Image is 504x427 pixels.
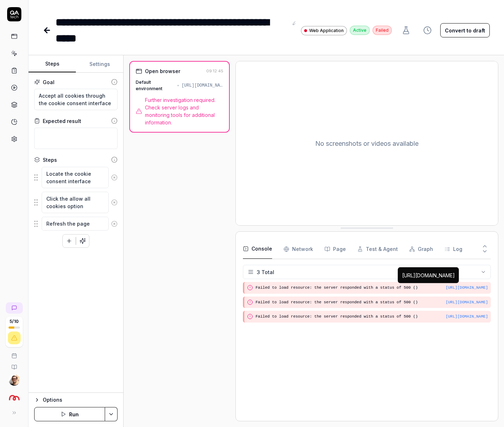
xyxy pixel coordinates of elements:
[206,68,223,73] time: 09:12:45
[34,216,118,231] div: Suggestions
[34,407,105,421] button: Run
[3,359,25,370] a: Documentation
[43,117,81,125] div: Expected result
[256,285,488,291] pre: Failed to load resource: the server responded with a status of 500 ()
[256,314,488,320] pre: Failed to load resource: the server responded with a status of 500 ()
[109,170,120,185] button: Remove step
[357,239,398,259] button: Test & Agent
[182,82,223,89] div: [URL][DOMAIN_NAME]
[145,67,180,75] div: Open browser
[9,374,20,386] img: 704fe57e-bae9-4a0d-8bcb-c4203d9f0bb2.jpeg
[34,166,118,189] div: Suggestions
[3,386,25,406] button: Sambla Logo
[28,56,76,73] button: Steps
[136,79,175,92] div: Default environment
[6,302,23,314] a: New conversation
[34,191,118,213] div: Suggestions
[301,26,347,35] a: Web Application
[8,391,21,404] img: Sambla Logo
[373,26,392,35] div: Failed
[409,239,433,259] button: Graph
[309,27,344,34] span: Web Application
[446,299,488,305] button: [URL][DOMAIN_NAME]
[76,56,123,73] button: Settings
[402,272,455,279] div: [URL][DOMAIN_NAME]
[10,319,19,324] span: 5 / 10
[236,61,498,225] div: No screenshots or videos available
[440,23,490,37] button: Convert to draft
[446,285,488,291] button: [URL][DOMAIN_NAME]
[243,239,272,259] button: Console
[109,195,120,210] button: Remove step
[43,78,54,86] div: Goal
[350,26,370,35] div: Active
[445,239,462,259] button: Log
[324,239,346,259] button: Page
[43,156,57,164] div: Steps
[43,396,118,404] div: Options
[34,396,118,404] button: Options
[284,239,313,259] button: Network
[3,347,25,359] a: Book a call with us
[109,217,120,231] button: Remove step
[419,23,436,37] button: View version history
[446,314,488,320] button: [URL][DOMAIN_NAME]
[145,96,223,126] span: Further investigation required. Check server logs and monitoring tools for additional information.
[256,299,488,305] pre: Failed to load resource: the server responded with a status of 500 ()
